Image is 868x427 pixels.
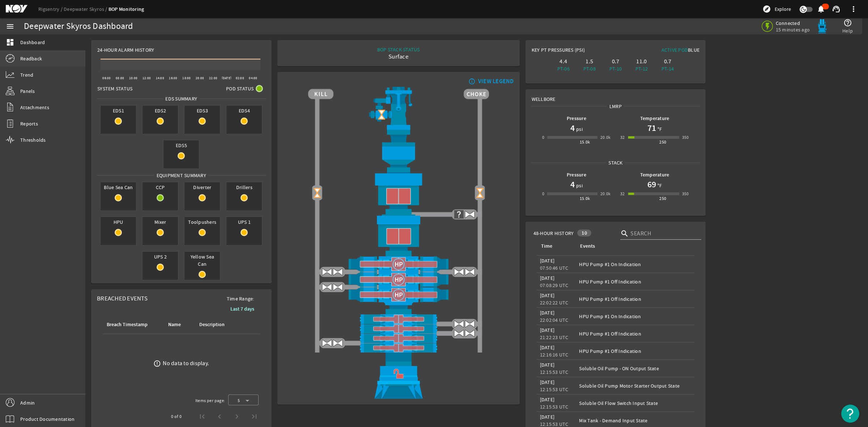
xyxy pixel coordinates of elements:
legacy-datetime-component: 22:02:04 UTC [540,317,569,323]
div: 0.7 [656,58,679,65]
img: PipeRamClose.png [308,343,489,353]
div: Surface [377,53,420,60]
span: Equipment Summary [154,172,209,179]
h1: 69 [647,179,656,190]
div: 4.4 [552,58,575,65]
div: 32 [620,190,625,197]
div: Deepwater Skyros Dashboard [24,23,133,30]
span: LMRP [607,103,624,110]
div: PT-06 [552,65,575,72]
img: Bluepod.svg [815,19,829,34]
span: °F [656,125,662,133]
div: 0 of 0 [171,413,182,420]
text: 16:00 [169,76,177,80]
text: [DATE] [222,76,232,80]
span: psi [575,125,583,133]
div: HPU Pump #1 On Indication [579,313,691,320]
div: BOP STACK STATUS [377,46,420,53]
div: 15.0k [580,138,590,146]
legacy-datetime-component: 07:08:29 UTC [540,282,569,289]
img: PipeRamClose.png [308,333,489,343]
img: ValveOpen.png [454,266,464,277]
span: EDS5 [163,140,199,150]
legacy-datetime-component: 22:02:22 UTC [540,299,569,306]
img: ValveOpen.png [464,266,475,277]
div: 11.0 [630,58,653,65]
span: Breached Events [97,295,148,302]
legacy-datetime-component: [DATE] [540,275,555,281]
div: Description [198,321,234,329]
span: System Status [97,85,132,92]
img: ValveOpen.png [464,319,475,329]
span: EDS4 [226,106,262,116]
span: Blue Sea Can [101,182,136,192]
text: 18:00 [182,76,191,80]
legacy-datetime-component: 12:16:16 UTC [540,351,569,358]
legacy-datetime-component: 12:15:53 UTC [540,369,569,375]
div: HPU Pump #1 Off Indication [579,347,691,355]
div: Time [540,242,571,250]
img: BopBodyShearBottom.png [308,302,489,314]
mat-icon: explore [762,5,771,13]
div: 0 [542,134,544,141]
img: ValveOpen.png [322,266,332,277]
span: Drillers [226,182,262,192]
div: Events [580,242,595,250]
legacy-datetime-component: [DATE] [540,327,555,333]
b: Pressure [567,171,586,178]
span: Thresholds [20,136,46,144]
div: 15.0k [580,195,590,202]
img: UpperAnnularClose.png [308,172,489,214]
span: Pod Status [226,85,254,92]
mat-icon: info_outline [467,78,476,84]
span: Readback [20,55,42,62]
span: HPU [101,217,136,227]
div: Name [168,321,181,329]
img: UnknownValve.png [454,209,464,220]
span: Blue [688,47,699,53]
span: °F [656,182,662,189]
b: Temperature [640,115,669,122]
span: Explore [775,5,791,13]
b: Last 7 days [230,306,254,312]
span: Diverter [184,182,220,192]
img: ShearRamHPClose.png [308,287,489,302]
div: HPU Pump #1 Off Indication [579,278,691,285]
div: 350 [682,134,689,141]
span: Connected [776,20,810,26]
div: Wellbore [526,90,706,103]
i: search [620,229,629,238]
mat-icon: notifications [817,5,825,13]
div: Soluble Oil Pump - ON Output State [579,365,691,372]
div: Description [199,321,225,329]
h1: 71 [647,122,656,134]
div: Key PT Pressures (PSI) [532,46,616,56]
span: psi [575,182,583,189]
img: ValveOpen.png [322,338,332,349]
text: 12:00 [142,76,151,80]
span: CCP [142,182,178,192]
div: HPU Pump #1 Off Indication [579,330,691,337]
a: Rigsentry [38,6,64,12]
div: 250 [659,138,666,146]
button: Explore [759,3,794,15]
span: Panels [20,87,35,95]
span: Active Pod [661,47,688,53]
legacy-datetime-component: [DATE] [540,309,555,316]
mat-icon: menu [6,22,14,31]
img: Valve2OpenBlock.png [376,109,387,120]
div: VIEW LEGEND [478,78,514,85]
img: FlexJoint.png [308,130,489,172]
img: RiserAdapter.png [308,87,489,130]
legacy-datetime-component: 12:15:53 UTC [540,386,569,393]
legacy-datetime-component: 07:50:46 UTC [540,265,569,271]
span: EDS3 [184,106,220,116]
b: Temperature [640,171,669,178]
span: Trend [20,71,33,78]
text: 14:00 [156,76,164,80]
div: PT-12 [630,65,653,72]
span: Stack [606,159,625,166]
img: Valve2OpenBlock.png [475,187,485,198]
span: 48-Hour History [533,230,574,237]
img: PipeRamClose.png [308,324,489,334]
